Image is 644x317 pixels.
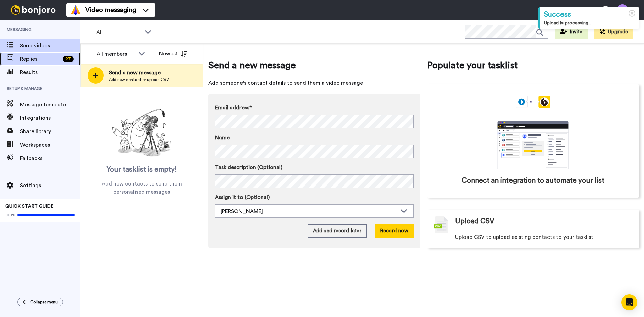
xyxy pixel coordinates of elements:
label: Email address* [215,104,414,112]
div: Upload is processing... [544,20,635,27]
span: Replies [20,55,60,63]
span: Add new contacts to send them personalised messages [91,180,193,196]
span: Add someone's contact details to send them a video message [208,79,420,87]
span: Fallbacks [20,154,80,162]
span: Video messaging [85,5,136,15]
span: Collapse menu [30,299,58,305]
span: Send a new message [109,69,169,77]
span: Send a new message [208,59,420,72]
span: Results [20,68,80,76]
button: Collapse menu [17,298,63,306]
div: Success [544,9,635,20]
div: 27 [63,56,74,62]
span: Name [215,134,230,142]
span: Settings [20,181,80,190]
img: csv-grey.png [434,216,448,233]
span: Workspaces [20,141,80,149]
span: Add new contact or upload CSV [109,77,169,82]
span: QUICK START GUIDE [5,204,54,209]
span: Populate your tasklist [427,59,639,72]
img: ready-set-action.png [108,106,175,160]
img: vm-color.svg [70,5,81,15]
span: Share library [20,127,80,136]
label: Assign it to (Optional) [215,193,414,201]
span: 100% [5,212,16,218]
div: [PERSON_NAME] [221,207,397,215]
button: Newest [154,47,193,60]
span: Connect an integration to automate your list [462,176,604,186]
div: Open Intercom Messenger [621,294,637,310]
img: bj-logo-header-white.svg [8,5,58,15]
span: Integrations [20,114,80,122]
div: animation [483,96,583,169]
button: Record now [375,224,414,238]
label: Task description (Optional) [215,163,414,171]
div: All members [97,50,135,58]
button: Upgrade [594,25,633,39]
button: Add and record later [308,224,367,238]
span: Send videos [20,42,80,50]
span: Upload CSV [455,216,494,226]
span: Your tasklist is empty! [107,165,177,175]
span: Message template [20,101,80,109]
span: Upload CSV to upload existing contacts to your tasklist [455,233,593,241]
span: All [96,28,141,36]
button: Invite [555,25,588,39]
